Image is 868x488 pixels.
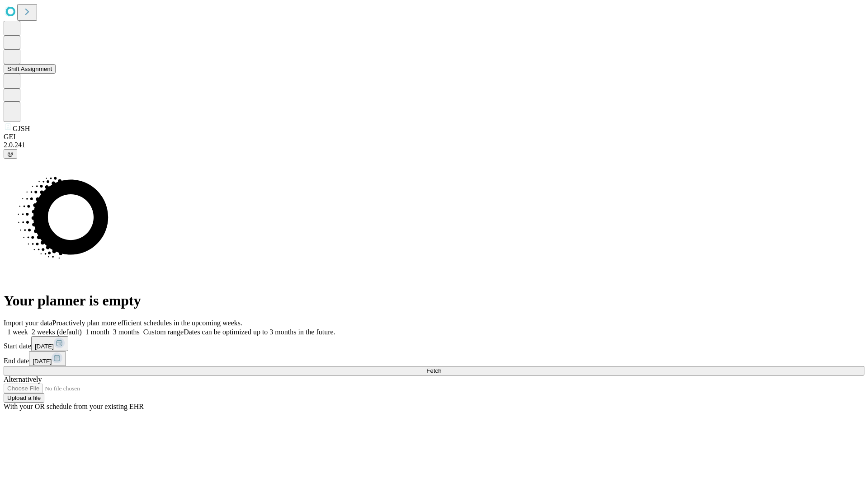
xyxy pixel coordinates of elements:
[4,141,864,149] div: 2.0.241
[4,375,42,383] span: Alternatively
[4,319,52,327] span: Import your data
[33,358,52,365] span: [DATE]
[85,328,109,336] span: 1 month
[4,336,864,351] div: Start date
[52,319,242,327] span: Proactively plan more efficient schedules in the upcoming weeks.
[13,125,30,132] span: GJSH
[4,366,864,375] button: Fetch
[4,393,44,403] button: Upload a file
[113,328,140,336] span: 3 months
[4,133,864,141] div: GEI
[29,351,66,366] button: [DATE]
[35,343,54,350] span: [DATE]
[4,351,864,366] div: End date
[4,403,144,410] span: With your OR schedule from your existing EHR
[7,328,28,336] span: 1 week
[31,336,68,351] button: [DATE]
[4,292,864,309] h1: Your planner is empty
[7,150,14,157] span: @
[32,328,82,336] span: 2 weeks (default)
[4,149,17,159] button: @
[143,328,184,336] span: Custom range
[426,367,441,374] span: Fetch
[4,64,56,74] button: Shift Assignment
[184,328,335,336] span: Dates can be optimized up to 3 months in the future.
